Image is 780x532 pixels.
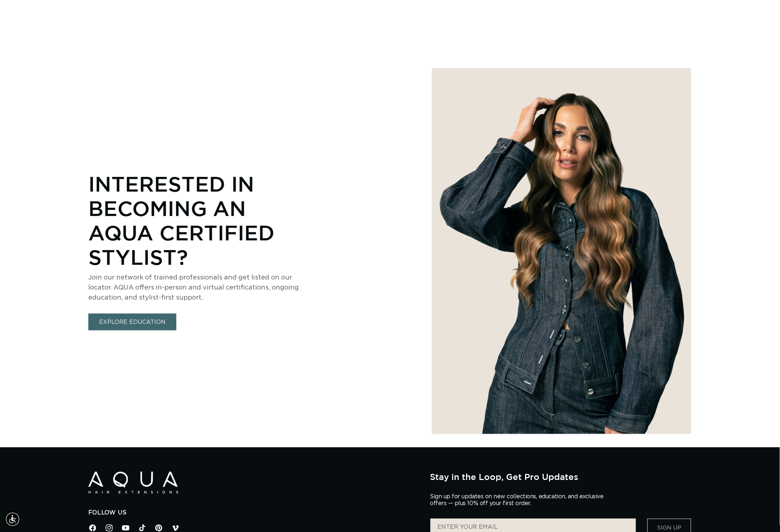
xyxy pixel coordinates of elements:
h2: Follow Us [88,509,419,517]
h2: Stay in the Loop, Get Pro Updates [430,472,692,482]
a: EXPLORE EDUCATION [88,314,176,330]
img: Aqua Hair Extensions [88,472,178,494]
div: Accessibility Menu [5,512,20,527]
p: Sign up for updates on new collections, education, and exclusive offers — plus 10% off your first... [430,493,610,507]
p: Join our network of trained professionals and get listed on our locator. AQUA offers in-person an... [88,273,304,303]
p: INTERESTED IN BECOMING AN AQUA CERTIFIED STYLIST? [88,171,304,269]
